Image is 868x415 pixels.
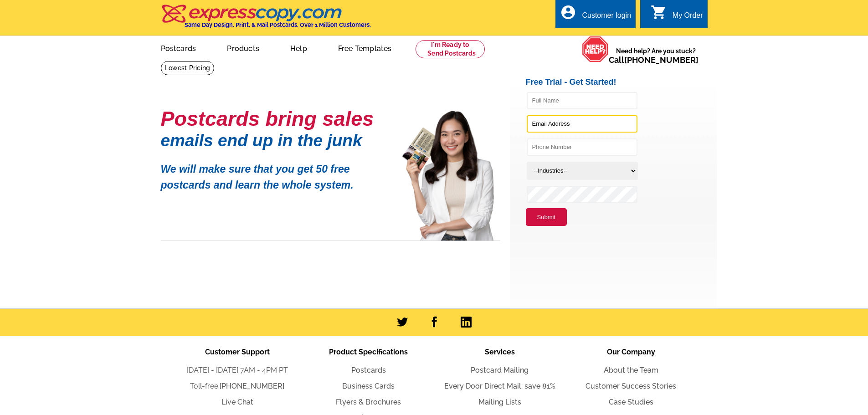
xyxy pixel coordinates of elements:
[560,4,576,20] i: account_circle
[342,382,395,390] a: Business Cards
[471,366,529,374] a: Postcard Mailing
[336,398,401,406] a: Flyers & Brochures
[220,382,284,390] a: [PHONE_NUMBER]
[146,37,211,58] a: Postcards
[205,348,270,356] span: Customer Support
[172,365,303,376] li: [DATE] - [DATE] 7AM - 4PM PT
[526,77,717,87] h2: Free Trial - Get Started!
[276,37,322,58] a: Help
[604,366,658,374] a: About the Team
[607,348,655,356] span: Our Company
[329,348,408,356] span: Product Specifications
[478,398,521,406] a: Mailing Lists
[609,55,699,65] span: Call
[161,136,389,145] h1: emails end up in the junk
[527,115,637,133] input: Email Address
[161,111,389,127] h1: Postcards bring sales
[609,398,653,406] a: Case Studies
[324,37,406,58] a: Free Templates
[444,382,555,390] a: Every Door Direct Mail: save 81%
[609,46,703,65] span: Need help? Are you stuck?
[651,10,703,21] a: shopping_cart My Order
[527,92,637,109] input: Full Name
[651,4,667,20] i: shopping_cart
[526,208,567,226] button: Submit
[185,21,371,28] h4: Same Day Design, Print, & Mail Postcards. Over 1 Million Customers.
[586,382,676,390] a: Customer Success Stories
[161,154,389,193] p: We will make sure that you get 50 free postcards and learn the whole system.
[161,11,371,28] a: Same Day Design, Print, & Mail Postcards. Over 1 Million Customers.
[221,398,253,406] a: Live Chat
[172,381,303,392] li: Toll-free:
[673,11,703,24] div: My Order
[582,36,609,62] img: help
[351,366,386,374] a: Postcards
[624,55,699,65] a: [PHONE_NUMBER]
[686,203,868,415] iframe: LiveChat chat widget
[582,11,631,24] div: Customer login
[485,348,515,356] span: Services
[527,138,637,156] input: Phone Number
[560,10,631,21] a: account_circle Customer login
[212,37,274,58] a: Products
